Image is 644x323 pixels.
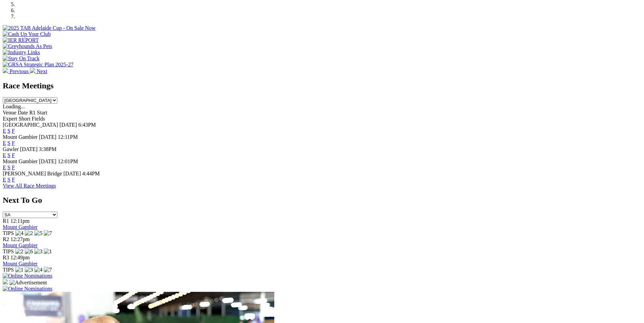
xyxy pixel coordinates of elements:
[3,230,14,236] span: TIPS
[3,286,52,292] img: Online Nominations
[3,158,38,164] span: Mount Gambier
[7,152,11,158] a: S
[3,134,38,140] span: Mount Gambier
[3,261,38,266] a: Mount Gambier
[7,177,11,182] a: S
[3,224,38,230] a: Mount Gambier
[39,146,57,152] span: 3:38PM
[3,140,6,146] a: E
[39,134,57,140] span: [DATE]
[3,165,6,170] a: E
[3,236,9,242] span: R2
[15,230,23,236] img: 4
[19,116,31,122] span: Short
[3,62,73,68] img: GRSA Strategic Plan 2025-27
[3,183,56,189] a: View All Race Meetings
[58,158,78,164] span: 12:01PM
[37,68,47,74] span: Next
[3,152,6,158] a: E
[25,267,33,273] img: 3
[11,218,30,224] span: 12:11pm
[3,81,641,90] h2: Race Meetings
[44,230,52,236] img: 7
[63,171,81,176] span: [DATE]
[3,68,30,74] a: Previous
[12,152,15,158] a: F
[3,273,52,279] img: Online Nominations
[3,177,6,182] a: E
[11,255,30,260] span: 12:49pm
[12,140,15,146] a: F
[3,110,16,115] span: Venue
[10,280,47,286] img: Advertisement
[7,165,11,170] a: S
[15,249,23,255] img: 2
[3,37,39,43] img: IER REPORT
[12,177,15,182] a: F
[3,128,6,134] a: E
[30,68,35,73] img: chevron-right-pager-white.svg
[34,230,42,236] img: 5
[34,249,42,255] img: 3
[3,196,641,205] h2: Next To Go
[3,68,8,73] img: chevron-left-pager-white.svg
[12,128,15,134] a: F
[34,267,42,273] img: 4
[3,146,19,152] span: Gawler
[18,110,28,115] span: Date
[3,56,39,62] img: Stay On Track
[3,279,8,284] img: 15187_Greyhounds_GreysPlayCentral_Resize_SA_WebsiteBanner_300x115_2025.jpg
[3,242,38,248] a: Mount Gambier
[10,68,29,74] span: Previous
[3,116,17,122] span: Expert
[3,122,58,128] span: [GEOGRAPHIC_DATA]
[58,134,78,140] span: 12:11PM
[20,146,38,152] span: [DATE]
[78,122,96,128] span: 6:43PM
[15,267,23,273] img: 1
[3,104,25,109] span: Loading...
[3,249,14,254] span: TIPS
[44,267,52,273] img: 7
[59,122,77,128] span: [DATE]
[7,128,11,134] a: S
[7,140,11,146] a: S
[29,110,47,115] span: R1 Start
[12,165,15,170] a: F
[11,236,30,242] span: 12:27pm
[82,171,100,176] span: 4:44PM
[3,255,9,260] span: R3
[3,25,96,31] img: 2025 TAB Adelaide Cup - On Sale Now
[25,230,33,236] img: 2
[25,249,33,255] img: 6
[3,43,52,49] img: Greyhounds As Pets
[39,158,57,164] span: [DATE]
[3,218,9,224] span: R1
[32,116,45,122] span: Fields
[3,49,40,56] img: Industry Links
[3,267,14,273] span: TIPS
[44,249,52,255] img: 1
[3,31,51,37] img: Cash Up Your Club
[30,68,47,74] a: Next
[3,171,62,176] span: [PERSON_NAME] Bridge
